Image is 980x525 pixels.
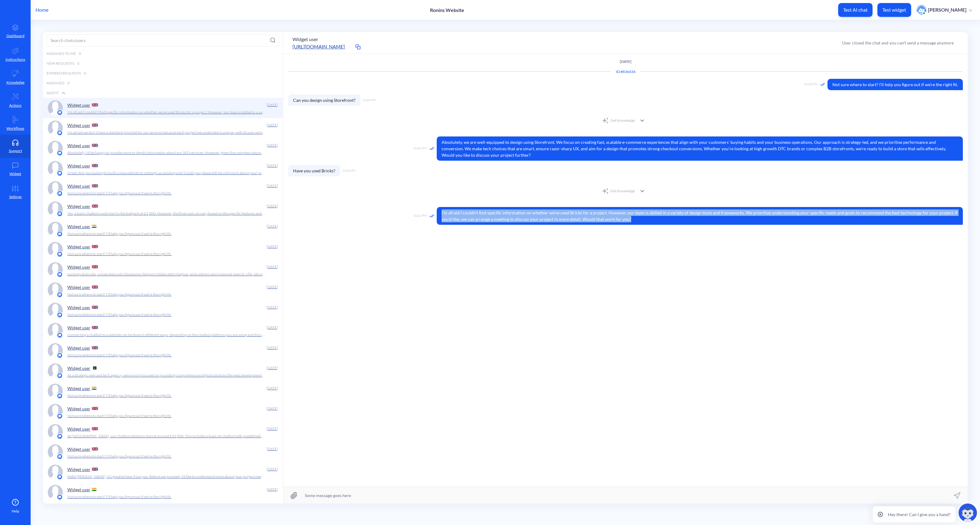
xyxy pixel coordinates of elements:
[57,494,63,500] img: platform icon
[47,34,279,46] input: Search chats/users
[43,179,283,199] a: platform iconWidget user [DATE]Not sure where to start? I’ll help you figure out if we’re the rig...
[43,240,283,260] a: platform iconWidget user [DATE]Not sure where to start? I’ll help you figure out if we’re the rig...
[288,59,963,64] p: [DATE]
[43,219,283,240] a: platform iconWidget user [DATE]Not sure where to start? I’ll help you figure out if we’re the rig...
[57,211,63,217] img: platform icon
[67,426,90,431] p: Widget user
[67,244,90,249] p: Widget user
[67,467,90,472] p: Widget user
[292,43,354,50] a: [URL][DOMAIN_NAME]
[266,284,278,290] div: [DATE]
[92,326,98,329] img: GB
[842,40,954,46] div: User closed the chat and you can’t send a message anymore
[914,4,975,15] button: user photo[PERSON_NAME]
[928,6,967,13] p: [PERSON_NAME]
[288,94,360,106] span: Can you design using Storefront?
[43,462,283,482] a: platform iconWidget user [DATE]Hello [PERSON_NAME], it's great to hear from you. Before we procee...
[805,82,818,87] span: 04:03 PM
[288,114,963,127] div: Get Knowledge
[43,138,283,159] a: platform iconWidget user [DATE]Absolutely, I'd be happy to provide more in-depth information abou...
[57,130,63,136] img: platform icon
[57,109,63,116] img: platform icon
[67,224,90,229] p: Widget user
[343,168,356,173] span: 04:04 PM
[266,122,278,128] div: [DATE]
[6,126,24,131] p: Workflows
[77,61,79,66] span: 0
[266,183,278,189] div: [DATE]
[67,211,265,216] p: Yes, a basic chatbot could start in the ballpark of £2,000. However, the final cost can vary base...
[67,150,265,155] p: Absolutely, I'd be happy to provide more in-depth information about our SEO services. However, gi...
[43,68,283,78] div: Expired Requests
[266,244,278,249] div: [DATE]
[57,292,63,298] img: platform icon
[43,59,283,68] div: New Requests
[67,494,171,500] p: Not sure where to start? I’ll help you figure out if we’re the right fit.
[57,474,63,480] img: platform icon
[43,482,283,503] a: platform iconWidget user [DATE]Not sure where to start? I’ll help you figure out if we’re the rig...
[266,446,278,452] div: [DATE]
[67,285,90,290] p: Widget user
[43,422,283,442] a: platform iconWidget user [DATE]At [GEOGRAPHIC_DATA], our chatbot solutions start at around £10,00...
[67,406,90,411] p: Widget user
[67,183,90,189] p: Widget user
[266,365,278,371] div: [DATE]
[414,146,427,151] span: 04:04 PM
[43,49,283,59] div: Assigned to me
[57,454,63,460] img: platform icon
[430,7,464,13] p: Ronins Website
[12,508,19,514] span: Help
[57,413,63,419] img: platform icon
[43,260,283,280] a: platform iconWidget user [DATE]Loremip dolorsita, consectetura el s Doeiusmo Tempori Utlabo etdo ...
[67,204,90,209] p: Widget user
[67,292,171,297] p: Not sure where to start? I’ll help you figure out if we’re the right fit.
[92,265,98,268] img: GB
[266,305,278,310] div: [DATE]
[67,325,90,330] p: Widget user
[67,271,265,277] p: Loremip dolorsita, consectetura el s Doeiusmo Tempori Utlabo etdo Magnaa, enim admini veni quisno...
[827,79,963,90] span: Not sure where to start? I’ll help you figure out if we’re the right fit.
[43,320,283,341] a: platform iconWidget user [DATE]Connecting a chatbot to a website can be done in different ways, d...
[67,446,90,452] p: Widget user
[57,231,63,237] img: platform icon
[92,164,98,167] img: GB
[6,80,24,85] p: Knowledge
[43,442,283,462] a: platform iconWidget user [DATE]Not sure where to start? I’ll help you figure out if we’re the rig...
[92,407,98,410] img: GB
[57,271,63,278] img: platform icon
[67,190,171,196] p: Not sure where to start? I’ll help you figure out if we’re the right fit.
[92,468,98,471] img: GB
[437,207,963,225] span: I'm afraid I couldn't find specific information on whether we've used Bricks for a project. Howev...
[92,366,96,370] img: PK
[43,98,283,118] a: platform iconWidget user [DATE]I'm afraid I couldn't find specific information on whether we've u...
[414,213,427,219] span: 04:04 PM
[67,163,90,168] p: Widget user
[363,98,376,102] span: 04:04 PM
[57,433,63,439] img: platform icon
[92,144,98,147] img: GB
[92,488,96,491] img: IN
[602,187,635,195] div: Get Knowledge
[84,71,86,76] span: 0
[67,366,90,371] p: Widget user
[43,361,283,381] a: platform iconWidget user [DATE]As a strategic web and tech agency, we're more focused on providin...
[92,306,98,309] img: GB
[266,143,278,148] div: [DATE]
[288,185,963,197] div: Get Knowledge
[36,6,48,13] p: Home
[67,413,171,419] p: Not sure where to start? I’ll help you figure out if we’re the right fit.
[67,454,171,459] p: Not sure where to start? I’ll help you figure out if we’re the right fit.
[67,102,90,108] p: Widget user
[266,203,278,209] div: [DATE]
[92,285,98,289] img: GB
[92,103,98,106] img: GB
[6,33,24,39] p: Dashboard
[838,3,873,17] button: Test AI chat
[266,385,278,391] div: [DATE]
[92,447,98,450] img: GB
[43,280,283,300] a: platform iconWidget user [DATE]Not sure where to start? I’ll help you figure out if we’re the rig...
[266,345,278,351] div: [DATE]
[67,80,70,86] span: 0
[9,171,21,177] p: Widget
